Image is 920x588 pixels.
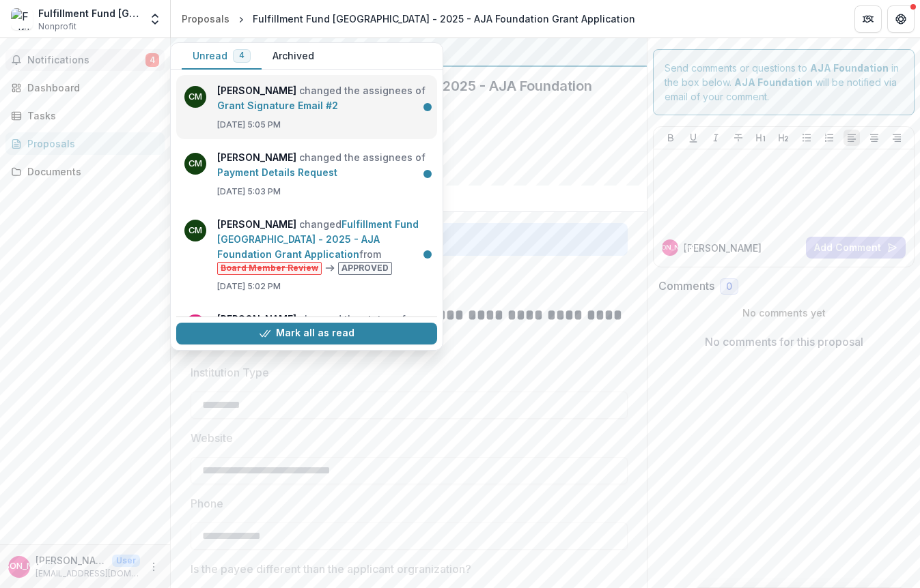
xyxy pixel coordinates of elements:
p: changed from [217,217,429,275]
div: Fulfillment Fund [GEOGRAPHIC_DATA] - 2025 - AJA Foundation Grant Application [253,12,635,26]
span: Nonprofit [38,20,76,33]
strong: AJA Foundation [810,62,889,74]
button: Add Comment [806,237,906,259]
a: Proposals [176,9,235,29]
button: Heading 2 [775,130,792,146]
button: Underline [685,130,701,146]
div: Documents [27,164,154,179]
div: Tasks [27,108,154,123]
div: Dashboard [27,80,154,95]
p: Institution Type [191,364,269,381]
div: Send comments or questions to in the box below. will be notified via email of your comment. [653,49,915,115]
button: Align Right [889,130,905,146]
p: No comments for this proposal [705,334,863,350]
button: Ordered List [821,130,837,146]
button: Align Left [844,130,860,146]
p: [PERSON_NAME] [36,553,107,568]
div: Proposals [27,136,154,151]
button: Partners [854,5,882,33]
p: User [112,555,140,567]
a: Documents [5,160,165,183]
a: Proposals [5,132,165,155]
strong: AJA Foundation [734,76,813,88]
div: Proposals [182,12,229,26]
p: Phone [191,495,223,512]
a: Payment Details Request [217,166,337,178]
button: Bullet List [798,130,815,146]
button: Mark all as read [176,323,437,344]
img: Fulfillment Fund Las Vegas [11,8,33,30]
p: No comments yet [658,306,909,320]
div: Janelle Addis [643,244,697,251]
p: [PERSON_NAME] [684,241,762,255]
button: Strike [730,130,747,146]
p: changed the assignees of [217,83,429,113]
a: Fulfillment Fund [GEOGRAPHIC_DATA] - 2025 - AJA Foundation Grant Application [217,218,419,260]
button: Archived [262,43,325,70]
div: Fulfillment Fund [GEOGRAPHIC_DATA] [38,6,140,20]
button: Notifications4 [5,49,165,71]
button: More [145,559,162,575]
button: Unread [182,43,262,70]
p: Is the payee different than the applicant orgranization? [191,561,471,577]
a: Dashboard [5,76,165,99]
span: 4 [145,53,159,67]
button: Open entity switcher [145,5,165,33]
h2: Comments [658,280,714,293]
span: 0 [726,281,732,293]
nav: breadcrumb [176,9,641,29]
a: Tasks [5,104,165,127]
p: [EMAIL_ADDRESS][DOMAIN_NAME] [36,568,140,580]
span: Notifications [27,55,145,66]
span: 4 [239,50,245,60]
p: Website [191,430,233,446]
button: Align Center [866,130,882,146]
p: changed the assignees of [217,150,429,180]
button: Heading 1 [753,130,769,146]
button: Get Help [887,5,915,33]
button: Bold [663,130,679,146]
p: changed the status of from [217,312,429,355]
a: Grant Signature Email #2 [217,100,338,111]
button: Italicize [708,130,724,146]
